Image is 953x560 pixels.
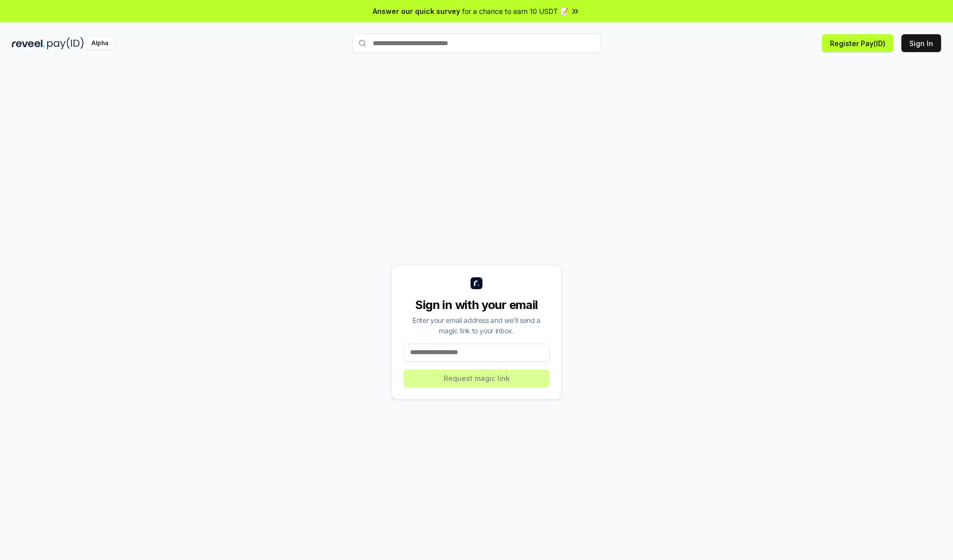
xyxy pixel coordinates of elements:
div: Sign in with your email [404,297,549,313]
div: Alpha [86,37,114,50]
button: Sign In [901,34,941,52]
button: Register Pay(ID) [822,34,893,52]
img: logo_small [471,277,482,289]
img: reveel_dark [12,37,45,50]
div: Enter your email address and we’ll send a magic link to your inbox. [404,315,549,336]
span: for a chance to earn 10 USDT 📝 [462,6,568,16]
img: pay_id [47,37,84,50]
span: Answer our quick survey [373,6,460,16]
